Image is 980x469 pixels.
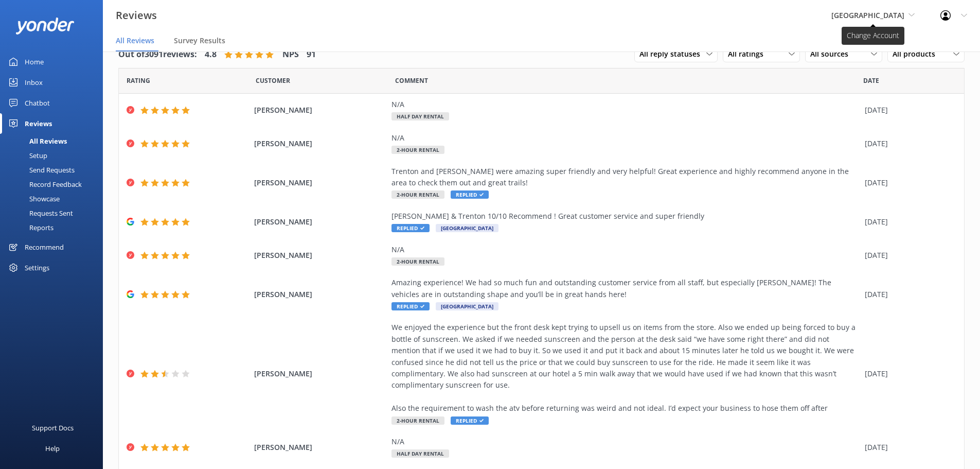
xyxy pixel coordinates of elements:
[254,442,387,453] span: [PERSON_NAME]
[25,72,43,93] div: Inbox
[254,250,387,261] span: [PERSON_NAME]
[391,416,444,425] span: 2-Hour Rental
[436,302,498,310] span: [GEOGRAPHIC_DATA]
[893,48,941,60] span: All products
[865,289,951,300] div: [DATE]
[6,206,73,220] div: Requests Sent
[391,132,860,144] div: N/A
[254,105,387,116] span: [PERSON_NAME]
[865,368,951,379] div: [DATE]
[254,216,387,228] span: [PERSON_NAME]
[6,148,47,163] div: Setup
[391,257,444,266] span: 2-Hour Rental
[307,48,316,61] h4: 91
[451,190,489,199] span: Replied
[810,48,854,60] span: All sources
[6,134,103,148] a: All Reviews
[865,442,951,453] div: [DATE]
[116,36,154,46] span: All Reviews
[32,418,74,438] div: Support Docs
[45,438,60,459] div: Help
[639,48,706,60] span: All reply statuses
[6,206,103,220] a: Requests Sent
[391,244,860,255] div: N/A
[391,112,449,120] span: Half Day Rental
[254,177,387,188] span: [PERSON_NAME]
[6,177,82,192] div: Record Feedback
[25,257,49,278] div: Settings
[25,113,52,134] div: Reviews
[282,48,299,61] h4: NPS
[6,192,103,206] a: Showcase
[391,146,444,154] span: 2-Hour Rental
[25,51,44,72] div: Home
[25,93,50,113] div: Chatbot
[831,10,904,20] span: [GEOGRAPHIC_DATA]
[865,216,951,228] div: [DATE]
[391,99,860,110] div: N/A
[451,416,489,425] span: Replied
[6,148,103,163] a: Setup
[256,76,290,85] span: Date
[391,166,860,189] div: Trenton and [PERSON_NAME] were amazing super friendly and very helpful! Great experience and high...
[254,289,387,300] span: [PERSON_NAME]
[391,302,430,310] span: Replied
[865,177,951,188] div: [DATE]
[391,277,860,300] div: Amazing experience! We had so much fun and outstanding customer service from all staff, but espec...
[865,105,951,116] div: [DATE]
[6,163,75,177] div: Send Requests
[391,224,430,232] span: Replied
[25,237,64,257] div: Recommend
[6,220,54,235] div: Reports
[254,138,387,149] span: [PERSON_NAME]
[15,18,75,34] img: yonder-white-logo.png
[863,76,879,85] span: Date
[6,163,103,177] a: Send Requests
[254,368,387,379] span: [PERSON_NAME]
[6,220,103,235] a: Reports
[728,48,770,60] span: All ratings
[205,48,217,61] h4: 4.8
[865,138,951,149] div: [DATE]
[391,436,860,447] div: N/A
[6,134,67,148] div: All Reviews
[865,250,951,261] div: [DATE]
[391,190,444,199] span: 2-Hour Rental
[127,76,150,85] span: Date
[6,192,60,206] div: Showcase
[395,76,428,85] span: Question
[391,211,860,222] div: [PERSON_NAME] & Trenton 10/10 Recommend ! Great customer service and super friendly
[116,7,157,24] h3: Reviews
[6,177,103,192] a: Record Feedback
[391,449,449,458] span: Half Day Rental
[174,36,225,46] span: Survey Results
[118,48,197,61] h4: Out of 3091 reviews:
[391,322,860,414] div: We enjoyed the experience but the front desk kept trying to upsell us on items from the store. Al...
[436,224,498,232] span: [GEOGRAPHIC_DATA]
